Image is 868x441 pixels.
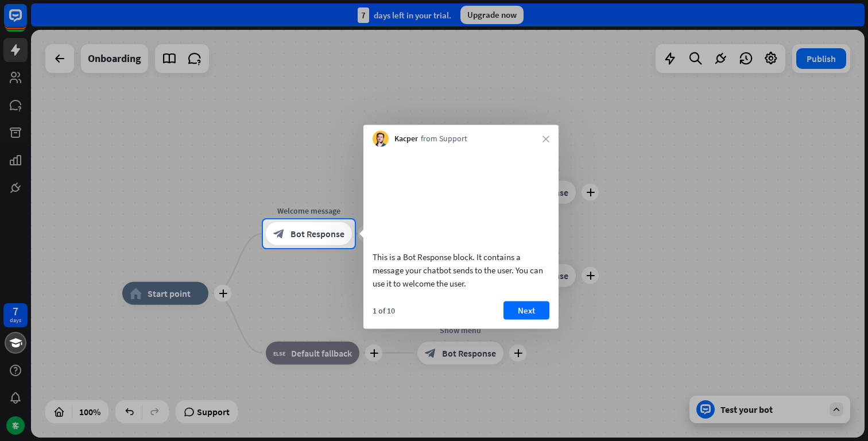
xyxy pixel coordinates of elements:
span: from Support [421,133,467,145]
div: 1 of 10 [373,305,395,315]
button: Open LiveChat chat widget [9,5,44,39]
button: Next [503,301,549,319]
span: Kacper [394,133,418,145]
span: Bot Response [290,228,344,239]
i: block_bot_response [273,228,285,239]
i: close [542,136,549,142]
div: This is a Bot Response block. It contains a message your chatbot sends to the user. You can use i... [373,250,549,289]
